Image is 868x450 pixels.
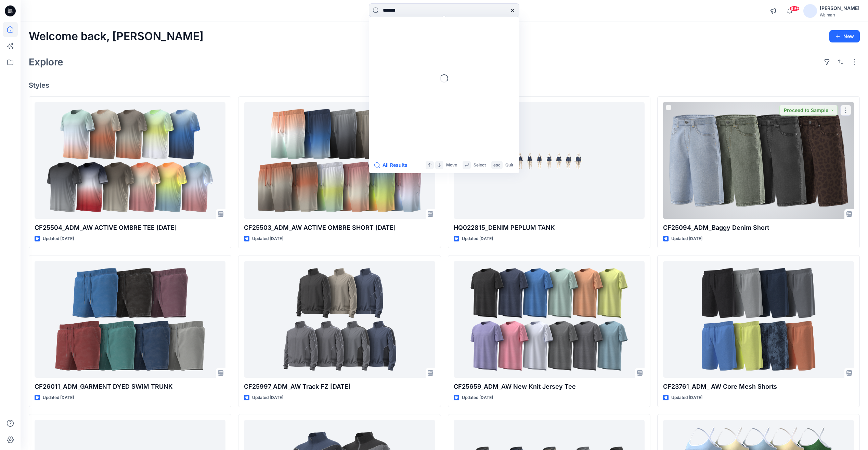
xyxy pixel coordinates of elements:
[663,102,854,219] a: CF25094_ADM_Baggy Denim Short
[820,4,859,12] div: [PERSON_NAME]
[29,81,860,89] h4: Styles
[829,30,860,42] button: New
[505,162,513,169] p: Quit
[663,223,854,233] p: CF25094_ADM_Baggy Denim Short
[29,57,63,67] h2: Explore
[43,394,74,401] p: Updated [DATE]
[244,261,435,378] a: CF25997_ADM_AW Track FZ 16AUG25
[244,382,435,391] p: CF25997_ADM_AW Track FZ [DATE]
[671,394,702,401] p: Updated [DATE]
[252,394,283,401] p: Updated [DATE]
[374,161,412,169] button: All Results
[474,162,486,169] p: Select
[462,394,493,401] p: Updated [DATE]
[493,162,501,169] p: esc
[244,102,435,219] a: CF25503_ADM_AW ACTIVE OMBRE SHORT 23MAY25
[663,382,854,391] p: CF23761_ADM_ AW Core Mesh Shorts
[244,223,435,233] p: CF25503_ADM_AW ACTIVE OMBRE SHORT [DATE]
[803,4,817,18] img: avatar
[43,235,74,242] p: Updated [DATE]
[462,235,493,242] p: Updated [DATE]
[35,223,225,233] p: CF25504_ADM_AW ACTIVE OMBRE TEE [DATE]
[446,162,457,169] p: Move
[789,6,800,11] span: 99+
[454,382,645,391] p: CF25659_ADM_AW New Knit Jersey Tee
[35,261,225,378] a: CF26011_ADM_GARMENT DYED SWIM TRUNK
[671,235,702,242] p: Updated [DATE]
[454,261,645,378] a: CF25659_ADM_AW New Knit Jersey Tee
[252,235,283,242] p: Updated [DATE]
[454,102,645,219] a: HQ022815_DENIM PEPLUM TANK
[35,102,225,219] a: CF25504_ADM_AW ACTIVE OMBRE TEE 23MAY25
[663,261,854,378] a: CF23761_ADM_ AW Core Mesh Shorts
[35,382,225,391] p: CF26011_ADM_GARMENT DYED SWIM TRUNK
[820,12,859,17] div: Walmart
[454,223,645,233] p: HQ022815_DENIM PEPLUM TANK
[29,30,204,43] h2: Welcome back, [PERSON_NAME]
